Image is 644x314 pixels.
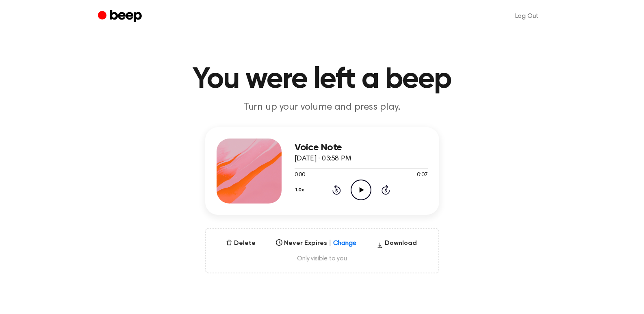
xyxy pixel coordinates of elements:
button: Delete [223,238,259,248]
a: Beep [98,9,144,24]
a: Log Out [507,6,546,26]
span: [DATE] · 03:58 PM [295,155,351,162]
p: Turn up your volume and press play. [166,101,478,114]
span: 0:00 [295,171,305,180]
h3: Voice Note [295,142,428,153]
button: 1.0x [295,183,307,197]
h1: You were left a beep [114,65,530,94]
button: Download [373,238,420,251]
span: Only visible to you [216,255,429,263]
span: 0:07 [417,171,427,180]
